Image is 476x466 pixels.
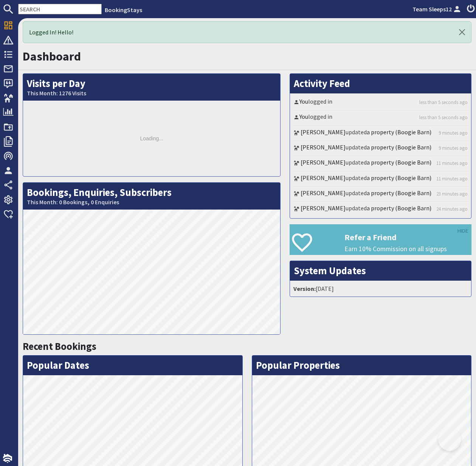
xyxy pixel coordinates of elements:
[252,356,471,375] h2: Popular Properties
[457,227,468,235] a: HIDE
[105,6,142,14] a: BookingStays
[439,144,468,152] a: 9 minutes ago
[23,356,242,375] h2: Popular Dates
[438,428,461,451] iframe: Toggle Customer Support
[292,156,469,171] li: updated
[301,143,346,151] a: [PERSON_NAME]
[436,190,468,197] a: 23 minutes ago
[301,189,346,197] a: [PERSON_NAME]
[301,204,346,212] a: [PERSON_NAME]
[23,183,280,210] h2: Bookings, Enquiries, Subscribers
[439,129,468,137] a: 9 minutes ago
[367,204,431,212] a: a property (Boogie Barn)
[344,244,471,254] p: Earn 10% Commission on all signups
[290,224,471,255] a: Refer a Friend Earn 10% Commission on all signups
[27,199,276,206] small: This Month: 0 Bookings, 0 Enquiries
[292,141,469,156] li: updated
[299,113,308,120] a: You
[412,5,462,14] a: Team Sleeps12
[367,158,431,166] a: a property (Boogie Barn)
[367,128,431,136] a: a property (Boogie Barn)
[292,202,469,216] li: updated
[292,283,469,295] li: [DATE]
[367,189,431,197] a: a property (Boogie Barn)
[18,4,102,14] input: SEARCH
[23,21,471,43] div: Logged In! Hello!
[23,340,96,353] a: Recent Bookings
[436,205,468,213] a: 24 minutes ago
[419,114,468,121] a: less than 5 seconds ago
[293,285,316,292] strong: Version:
[301,174,346,182] a: [PERSON_NAME]
[23,74,280,101] h2: Visits per Day
[294,264,366,277] a: System Updates
[436,160,468,167] a: 11 minutes ago
[367,174,431,182] a: a property (Boogie Barn)
[367,143,431,151] a: a property (Boogie Barn)
[3,454,12,463] img: staytech_i_w-64f4e8e9ee0a9c174fd5317b4b171b261742d2d393467e5bdba4413f4f884c10.svg
[301,128,346,136] a: [PERSON_NAME]
[292,187,469,202] li: updated
[23,49,81,64] a: Dashboard
[436,175,468,182] a: 11 minutes ago
[292,172,469,187] li: updated
[292,110,469,126] li: logged in
[294,77,350,90] a: Activity Feed
[301,158,346,166] a: [PERSON_NAME]
[27,90,276,97] small: This Month: 1276 Visits
[344,232,471,242] h3: Refer a Friend
[292,126,469,141] li: updated
[292,95,469,110] li: logged in
[299,98,308,105] a: You
[23,101,280,176] div: Loading...
[419,99,468,106] a: less than 5 seconds ago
